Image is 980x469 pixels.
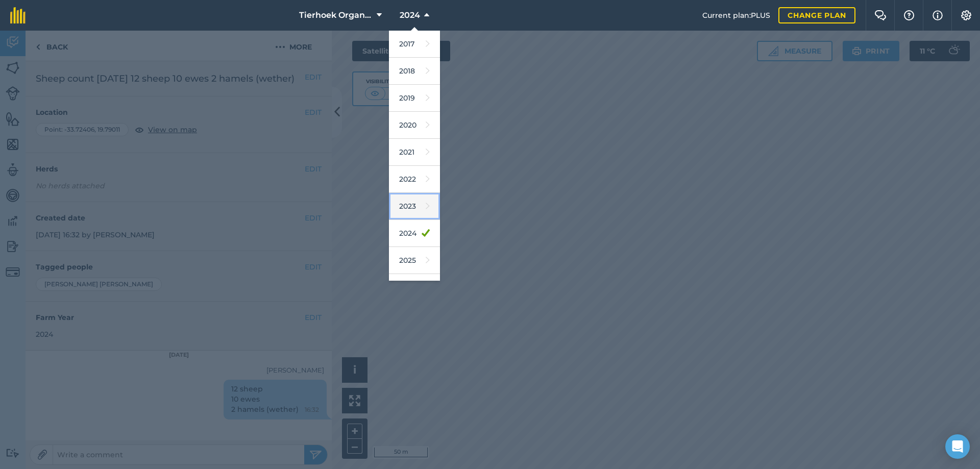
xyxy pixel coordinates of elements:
[10,7,26,23] img: fieldmargin Logo
[933,9,943,21] img: svg+xml;base64,PHN2ZyB4bWxucz0iaHR0cDovL3d3dy53My5vcmcvMjAwMC9zdmciIHdpZHRoPSIxNyIgaGVpZ2h0PSIxNy...
[389,139,440,166] a: 2021
[389,58,440,85] a: 2018
[945,434,970,459] div: Open Intercom Messenger
[389,247,440,274] a: 2025
[389,31,440,58] a: 2017
[389,166,440,193] a: 2022
[903,10,915,20] img: A question mark icon
[299,9,373,21] span: Tierhoek Organic Farm
[389,85,440,112] a: 2019
[778,7,855,23] a: Change plan
[389,112,440,139] a: 2020
[702,10,770,21] span: Current plan : PLUS
[389,274,440,301] a: 2026
[960,10,972,20] img: A cog icon
[389,220,440,247] a: 2024
[389,193,440,220] a: 2023
[400,9,420,21] span: 2024
[874,10,887,20] img: Two speech bubbles overlapping with the left bubble in the forefront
